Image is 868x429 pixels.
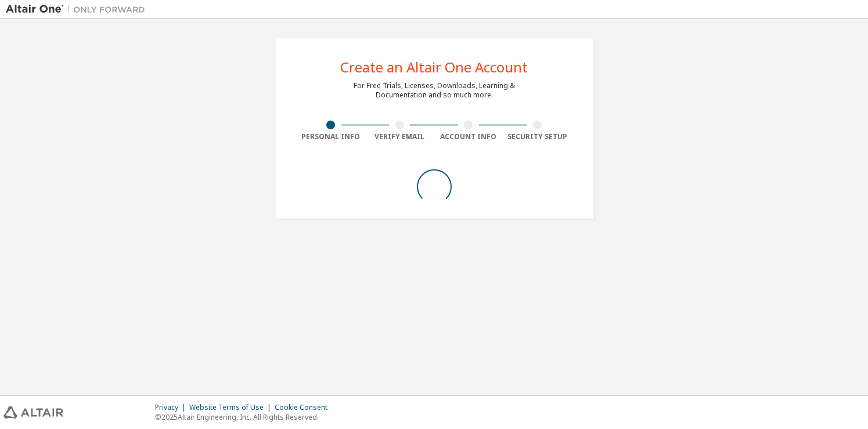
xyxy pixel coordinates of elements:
[275,403,334,412] div: Cookie Consent
[297,132,366,141] div: Personal Info
[340,60,528,74] div: Create an Altair One Account
[365,132,434,141] div: Verify Email
[155,403,189,412] div: Privacy
[155,412,334,422] p: © 2025 Altair Engineering, Inc. All Rights Reserved.
[354,81,515,100] div: For Free Trials, Licenses, Downloads, Learning & Documentation and so much more.
[434,132,503,141] div: Account Info
[6,3,151,15] img: Altair One
[503,132,572,141] div: Security Setup
[3,406,63,419] img: altair_logo.svg
[189,403,275,412] div: Website Terms of Use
